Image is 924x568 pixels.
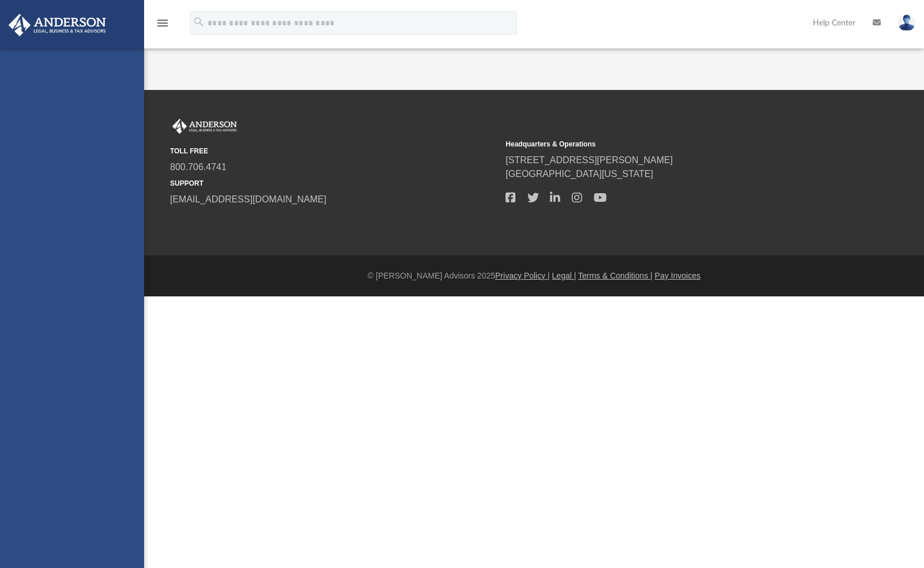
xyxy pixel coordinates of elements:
a: [STREET_ADDRESS][PERSON_NAME] [506,155,673,165]
a: Pay Invoices [655,271,700,280]
i: menu [156,16,169,30]
small: SUPPORT [170,178,497,189]
a: Terms & Conditions | [578,271,653,280]
a: Privacy Policy | [495,271,550,280]
img: Anderson Advisors Platinum Portal [5,14,110,36]
a: Legal | [552,271,576,280]
a: menu [156,22,169,30]
a: [GEOGRAPHIC_DATA][US_STATE] [506,169,653,179]
small: TOLL FREE [170,146,497,156]
img: Anderson Advisors Platinum Portal [170,119,239,134]
small: Headquarters & Operations [506,139,833,149]
div: © [PERSON_NAME] Advisors 2025 [144,270,924,282]
i: search [193,16,205,28]
a: 800.706.4741 [170,162,227,172]
a: [EMAIL_ADDRESS][DOMAIN_NAME] [170,194,326,204]
img: User Pic [898,14,915,31]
